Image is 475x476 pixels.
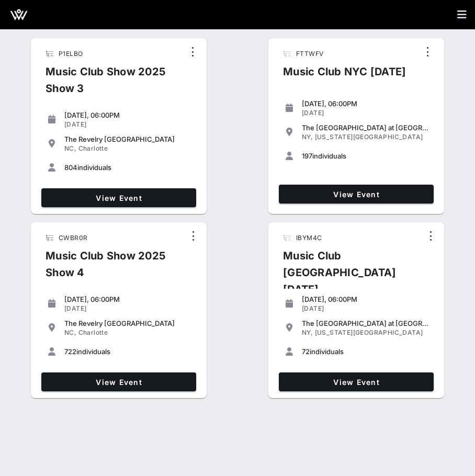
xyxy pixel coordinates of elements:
[59,234,87,242] span: CWBR0R
[78,144,108,152] span: Charlotte
[302,152,429,160] div: individuals
[302,328,313,336] span: NY,
[64,163,192,172] div: individuals
[302,295,429,303] div: [DATE], 06:00PM
[302,347,429,356] div: individuals
[302,133,313,141] span: NY,
[275,247,422,306] div: Music Club [GEOGRAPHIC_DATA] [DATE]
[302,152,312,160] span: 197
[302,99,429,108] div: [DATE], 06:00PM
[283,378,429,387] span: View Event
[302,319,429,327] div: The [GEOGRAPHIC_DATA] at [GEOGRAPHIC_DATA]
[78,328,108,336] span: Charlotte
[315,328,423,336] span: [US_STATE][GEOGRAPHIC_DATA]
[46,194,192,202] span: View Event
[296,234,322,242] span: IBYM4C
[302,123,429,132] div: The [GEOGRAPHIC_DATA] at [GEOGRAPHIC_DATA]
[41,372,196,391] a: View Event
[59,50,83,58] span: P1ELBO
[296,50,323,58] span: FTTWFV
[279,372,434,391] a: View Event
[37,63,184,105] div: Music Club Show 2025 Show 3
[279,185,434,203] a: View Event
[64,328,76,336] span: NC,
[41,188,196,207] a: View Event
[315,133,423,141] span: [US_STATE][GEOGRAPHIC_DATA]
[275,63,414,88] div: Music Club NYC [DATE]
[64,111,192,119] div: [DATE], 06:00PM
[283,190,429,199] span: View Event
[64,304,192,313] div: [DATE]
[64,347,192,356] div: individuals
[64,295,192,303] div: [DATE], 06:00PM
[64,319,192,327] div: The Revelry [GEOGRAPHIC_DATA]
[64,135,192,143] div: The Revelry [GEOGRAPHIC_DATA]
[46,378,192,387] span: View Event
[64,144,76,152] span: NC,
[302,304,429,313] div: [DATE]
[64,347,76,356] span: 722
[64,163,77,172] span: 804
[302,109,429,117] div: [DATE]
[64,120,192,129] div: [DATE]
[302,347,310,356] span: 72
[37,247,185,289] div: Music Club Show 2025 Show 4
